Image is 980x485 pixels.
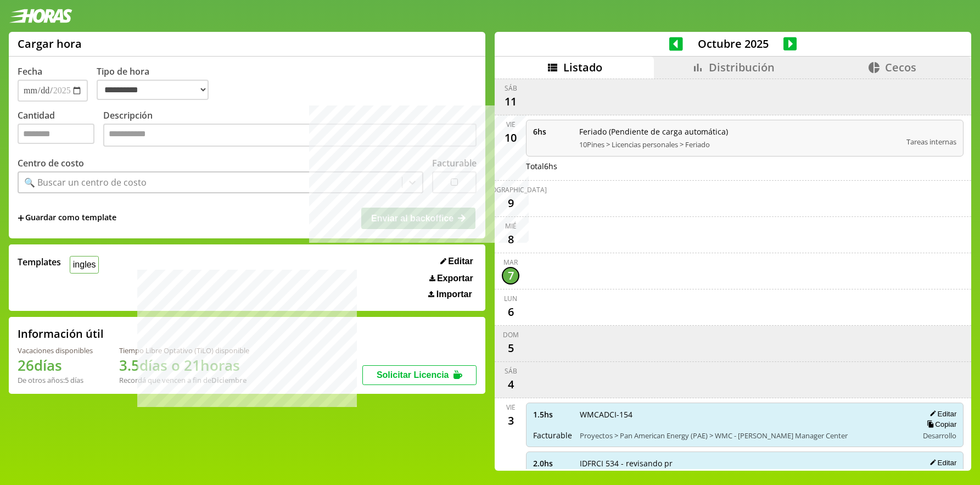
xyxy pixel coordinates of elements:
span: Proyectos > Pan American Energy (PAE) > WMC - [PERSON_NAME] Manager Center [580,431,910,441]
div: Total 6 hs [526,161,964,171]
button: Editar [437,256,477,267]
span: Exportar [437,274,473,283]
div: dom [503,330,519,339]
span: Octubre 2025 [683,36,783,51]
b: Diciembre [211,375,247,385]
h1: 3.5 días o 21 horas [119,355,249,375]
button: Solicitar Licencia [362,365,477,385]
label: Cantidad [18,109,103,149]
span: Desarrollo [923,431,956,441]
span: 10Pines > Licencias personales > Feriado [579,140,899,149]
span: Templates [18,256,61,268]
div: 9 [502,194,519,212]
div: 8 [502,231,519,248]
span: WMCADCI-154 [580,409,910,420]
div: 3 [502,412,519,430]
button: Copiar [923,420,956,429]
button: Editar [926,458,956,467]
span: Facturable [533,430,572,441]
div: 7 [502,267,519,285]
div: sáb [505,366,517,376]
h2: Información útil [18,326,104,341]
label: Fecha [18,65,42,77]
img: logotipo [9,9,72,23]
div: vie [506,120,516,129]
textarea: Descripción [103,124,477,147]
div: De otros años: 5 días [18,375,93,385]
span: 6 hs [533,126,572,137]
div: mar [503,258,518,267]
div: mié [505,221,517,231]
div: vie [506,403,516,412]
h1: 26 días [18,355,93,375]
span: Solicitar Licencia [377,370,449,380]
label: Centro de costo [18,157,84,169]
div: 🔍 Buscar un centro de costo [24,176,147,188]
div: Recordá que vencen a fin de [119,375,249,385]
span: + [18,212,24,224]
button: ingles [70,256,99,273]
span: Cecos [885,60,916,75]
div: Vacaciones disponibles [18,345,93,355]
div: 11 [502,93,519,110]
div: lun [504,294,517,303]
span: Distribución [709,60,775,75]
button: Editar [926,409,956,419]
label: Facturable [432,157,477,169]
span: Feriado (Pendiente de carga automática) [579,126,899,137]
select: Tipo de hora [97,80,209,100]
span: Editar [448,257,473,266]
span: Listado [563,60,602,75]
div: Tiempo Libre Optativo (TiLO) disponible [119,345,249,355]
span: 1.5 hs [533,409,572,420]
button: Exportar [426,273,477,284]
span: +Guardar como template [18,212,116,224]
span: IDFRCI 534 - revisando pr [580,458,910,469]
label: Descripción [103,109,477,149]
label: Tipo de hora [97,65,217,102]
span: Importar [436,289,472,299]
div: [DEMOGRAPHIC_DATA] [474,185,547,194]
div: 5 [502,339,519,357]
div: 10 [502,129,519,147]
div: sáb [505,83,517,93]
h1: Cargar hora [18,36,82,51]
span: 2.0 hs [533,458,572,469]
div: 4 [502,376,519,393]
div: scrollable content [495,79,971,469]
span: Tareas internas [906,137,956,147]
div: 6 [502,303,519,321]
input: Cantidad [18,124,94,144]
